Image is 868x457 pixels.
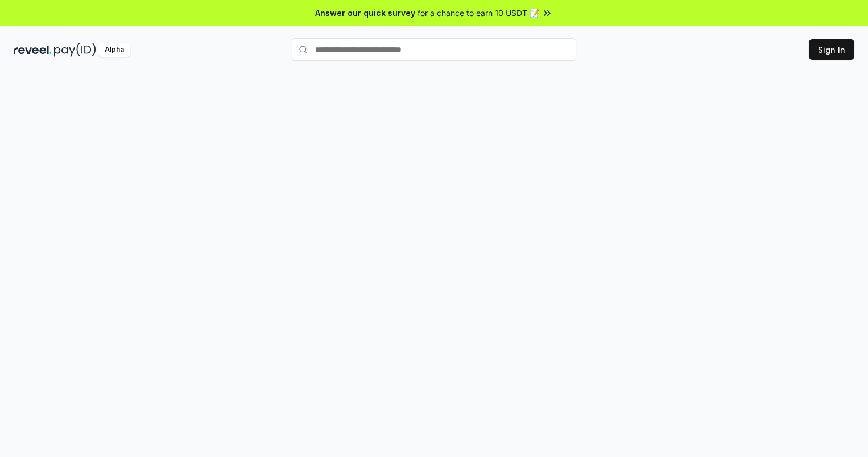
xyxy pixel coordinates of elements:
img: pay_id [54,43,96,57]
div: Alpha [98,43,130,57]
button: Sign In [809,39,854,60]
img: reveel_dark [14,43,52,57]
span: Answer our quick survey [315,7,415,19]
span: for a chance to earn 10 USDT 📝 [418,7,539,19]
